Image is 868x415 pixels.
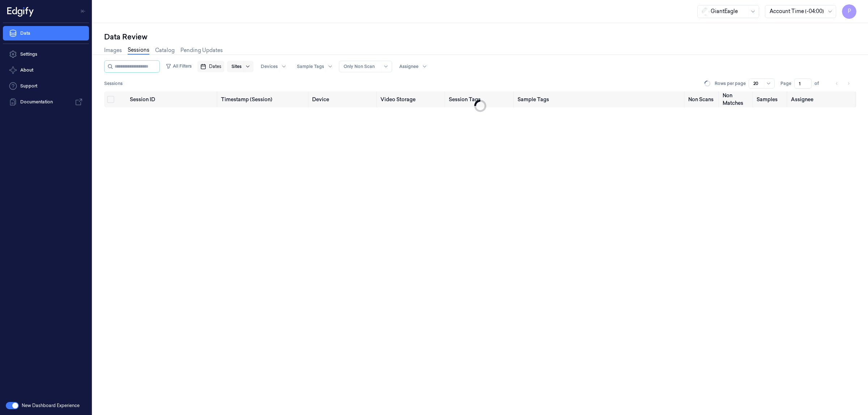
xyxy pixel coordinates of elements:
[814,80,826,87] span: of
[107,96,114,103] button: Select all
[446,91,514,107] th: Session Tags
[209,63,221,70] span: Dates
[3,47,89,61] a: Settings
[515,91,686,107] th: Sample Tags
[3,26,89,40] a: Data
[155,47,175,54] a: Catalog
[3,95,89,109] a: Documentation
[197,61,224,72] button: Dates
[832,78,854,89] nav: pagination
[720,91,754,107] th: Non Matches
[180,47,223,54] a: Pending Updates
[378,91,446,107] th: Video Storage
[685,91,720,107] th: Non Scans
[309,91,378,107] th: Device
[218,91,309,107] th: Timestamp (Session)
[3,79,89,93] a: Support
[77,5,89,17] button: Toggle Navigation
[715,80,746,87] p: Rows per page
[842,4,856,19] button: P
[788,91,856,107] th: Assignee
[127,91,218,107] th: Session ID
[3,63,89,77] button: About
[163,60,195,72] button: All Filters
[780,80,791,87] span: Page
[754,91,788,107] th: Samples
[128,46,149,55] a: Sessions
[104,80,123,87] span: Sessions
[104,32,856,42] div: Data Review
[104,47,122,54] a: Images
